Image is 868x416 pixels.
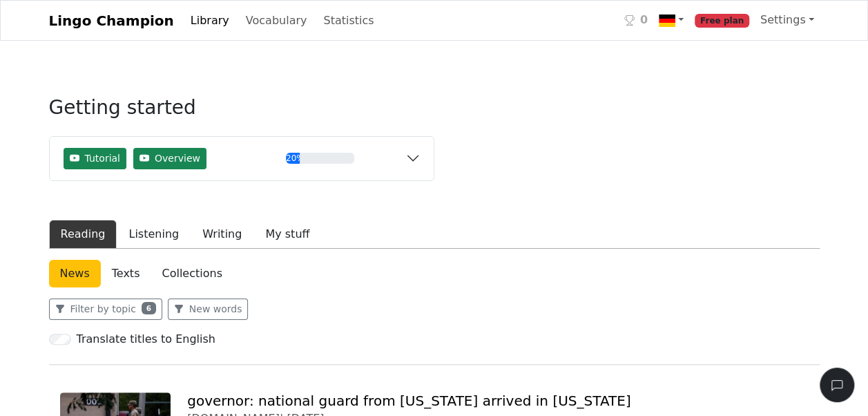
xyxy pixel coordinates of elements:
button: Reading [49,220,117,249]
button: Overview [133,148,206,169]
span: 6 [142,302,156,314]
a: 0 [619,6,653,35]
h6: Translate titles to English [77,332,215,346]
span: Overview [155,151,200,166]
button: Listening [117,220,191,249]
a: Vocabulary [240,7,313,35]
a: Texts [101,260,151,287]
button: Writing [191,220,253,249]
a: Lingo Champion [49,7,174,35]
button: TutorialOverview20% [50,137,434,180]
span: Free plan [695,14,749,28]
a: Library [185,7,235,35]
a: Statistics [318,7,379,35]
img: de.svg [659,12,675,29]
span: Tutorial [85,151,120,166]
button: Filter by topic6 [49,299,162,320]
div: 20% [286,153,300,164]
span: 0 [640,12,648,28]
button: My stuff [253,220,321,249]
button: New words [168,299,249,320]
a: News [49,260,101,287]
button: Tutorial [64,148,126,169]
h3: Getting started [49,96,434,131]
a: Settings [755,6,820,34]
a: Collections [151,260,233,287]
a: governor: national guard from [US_STATE] arrived in [US_STATE] [187,393,630,409]
a: Free plan [689,6,755,35]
